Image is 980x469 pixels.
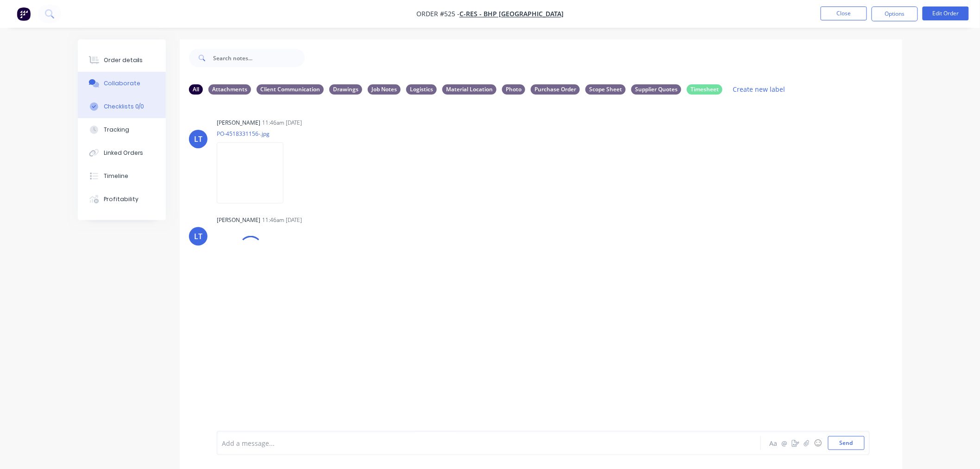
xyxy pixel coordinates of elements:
[262,216,302,224] div: 11:46am [DATE]
[104,56,143,64] div: Order details
[821,6,867,20] button: Close
[687,84,722,95] div: Timesheet
[78,141,166,165] button: Linked Orders
[217,119,260,127] div: [PERSON_NAME]
[262,119,302,127] div: 11:46am [DATE]
[442,84,496,95] div: Material Location
[104,149,144,157] div: Linked Orders
[213,49,305,67] input: Search notes...
[872,6,918,21] button: Options
[368,84,401,95] div: Job Notes
[779,437,790,449] button: @
[78,49,166,72] button: Order details
[531,84,580,95] div: Purchase Order
[217,216,260,224] div: [PERSON_NAME]
[329,84,362,95] div: Drawings
[728,83,790,95] button: Create new label
[78,72,166,95] button: Collaborate
[194,133,202,145] div: LT
[585,84,626,95] div: Scope Sheet
[502,84,525,95] div: Photo
[78,118,166,141] button: Tracking
[17,7,31,21] img: Factory
[828,436,865,450] button: Send
[208,84,251,95] div: Attachments
[78,165,166,188] button: Timeline
[416,10,459,19] span: Order #525 -
[768,437,779,449] button: Aa
[194,231,202,242] div: LT
[923,6,969,20] button: Edit Order
[459,10,564,19] a: C-RES - BHP [GEOGRAPHIC_DATA]
[189,84,203,95] div: All
[104,126,129,134] div: Tracking
[104,195,138,203] div: Profitability
[78,188,166,211] button: Profitability
[78,95,166,118] button: Checklists 0/0
[631,84,681,95] div: Supplier Quotes
[104,102,144,111] div: Checklists 0/0
[104,79,140,88] div: Collaborate
[812,437,823,449] button: ☺
[104,172,128,180] div: Timeline
[406,84,437,95] div: Logistics
[257,84,324,95] div: Client Communication
[217,130,293,138] p: PO-4518331156-.jpg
